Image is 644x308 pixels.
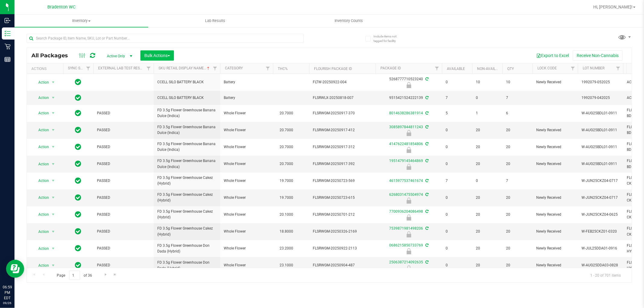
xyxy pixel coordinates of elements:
span: select [50,160,57,168]
a: 0686215850733769 [389,243,423,247]
p: 09/26 [3,301,12,305]
span: FD 3.5g Flower Greenhouse Cakez (Hybrid) [157,175,216,186]
span: FLSRWLX-20250818-007 [313,95,372,101]
span: FD 3.5g Flower Greenhouse Don Dada (Hybrid) [157,243,216,254]
iframe: Resource center [6,260,24,278]
a: Filter [263,63,273,74]
span: 20 [476,212,499,218]
span: 20 [506,127,529,133]
span: Whole Flower [224,229,269,234]
span: 0 [476,95,499,101]
span: Sync from Compliance System [425,243,428,247]
span: 20 [476,127,499,133]
span: 20 [506,246,529,251]
span: CCELL SILO BATTERY BLACK [157,95,216,101]
span: Newly Received [536,229,574,234]
span: Whole Flower [224,246,269,251]
span: FLSRWGM-20250917-370 [313,110,372,116]
span: CCELL SILO BATTERY BLACK [157,79,216,85]
span: FD 3.5g Flower Greenhouse Don Dada (Hybrid) [157,260,216,271]
span: 0 [446,212,469,218]
button: Bulk Actions [140,50,174,61]
div: Newly Received [375,248,443,254]
span: In Sync [75,126,82,134]
input: Search Package ID, Item Name, SKU, Lot or Part Number... [27,34,304,43]
span: PASSED [97,246,150,251]
span: FLSRWGM-20250917-392 [313,161,372,167]
span: 23.1000 [277,261,296,270]
span: Whole Flower [224,110,269,116]
span: 0 [446,246,469,251]
a: Filter [432,63,442,74]
span: 1 [476,110,499,116]
span: Newly Received [536,127,574,133]
span: 20 [476,161,499,167]
button: Export to Excel [532,50,573,61]
span: 6 [506,110,529,116]
p: 06:59 PM EDT [3,284,12,301]
span: Sync from Compliance System [425,192,428,197]
span: W-JUN25CKZ04-0717 [582,178,620,184]
span: 7 [506,178,529,184]
span: Action [33,261,49,270]
span: Sync from Compliance System [425,96,428,100]
span: FLSRWGM-20250326-2169 [313,229,372,234]
span: FD 3.5g Flower Greenhouse Banana Dulce (Indica) [157,107,216,119]
span: Sync from Compliance System [425,209,428,214]
span: Newly Received [536,79,574,85]
span: All Packages [31,52,74,59]
span: 20 [476,262,499,268]
a: Go to the last page [111,271,120,279]
span: In Sync [75,227,82,236]
span: Bradenton WC [48,5,76,10]
span: Action [33,227,49,236]
span: Newly Received [536,144,574,150]
span: 1992079-042025 [582,95,620,101]
span: Sync from Compliance System [425,179,428,183]
span: Page of 36 [52,271,97,280]
span: select [50,78,57,87]
span: Action [33,160,49,168]
span: PASSED [97,161,150,167]
span: PASSED [97,110,150,116]
a: 1951479145464869 [389,159,423,163]
span: 0 [446,79,469,85]
span: FD 3.5g Flower Greenhouse Banana Dulce (Indica) [157,158,216,170]
span: FLSRWGM-20250701-212 [313,212,372,218]
span: select [50,244,57,253]
div: Newly Received [375,214,443,221]
span: 0 [446,144,469,150]
a: 6268031475504974 [389,192,423,197]
a: 7700936204086498 [389,209,423,214]
span: 20 [476,229,499,234]
a: Filter [83,63,93,74]
a: External Lab Test Result [98,66,146,70]
span: 19.7000 [277,193,296,202]
span: 20 [506,262,529,268]
a: Go to the next page [101,271,110,279]
span: Whole Flower [224,161,269,167]
span: In Sync [75,261,82,269]
span: PASSED [97,178,150,184]
span: Include items not tagged for facility [373,34,404,43]
span: FLTW-20250922-004 [313,79,372,85]
span: select [50,94,57,102]
a: 7539871981498206 [389,226,423,230]
inline-svg: Reports [5,56,11,62]
a: Inventory [14,14,148,27]
span: 10 [476,79,499,85]
span: 0 [476,178,499,184]
span: PASSED [97,212,150,218]
span: Newly Received [536,212,574,218]
span: PASSED [97,144,150,150]
a: Sku Retail Display Name [159,66,211,70]
span: 7 [446,95,469,101]
span: 20 [476,144,499,150]
span: 20.7000 [277,126,296,135]
span: Newly Received [536,195,574,201]
span: 1992079-052025 [582,79,620,85]
a: Lot Number [583,66,604,70]
a: 3085897844811243 [389,125,423,129]
span: Whole Flower [224,195,269,201]
span: 19.7000 [277,176,296,185]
